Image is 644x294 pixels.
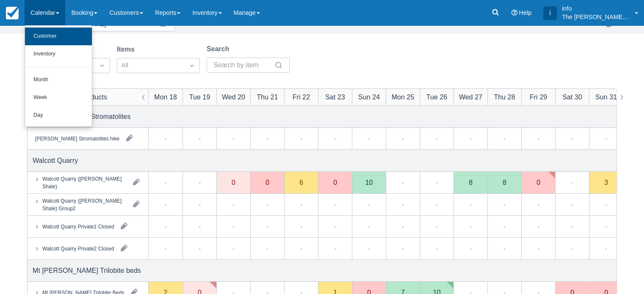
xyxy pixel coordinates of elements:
[117,44,138,55] label: Items
[164,221,166,231] div: -
[266,199,268,209] div: -
[436,221,438,231] div: -
[266,243,268,253] div: -
[470,221,472,231] div: -
[530,92,547,102] div: Fri 29
[6,7,19,19] img: checkfront-main-nav-mini-logo.png
[503,221,506,231] div: -
[300,243,302,253] div: -
[503,133,506,143] div: -
[266,221,268,231] div: -
[265,179,269,186] div: 0
[436,133,438,143] div: -
[42,245,114,252] div: Walcott Quarry Private2 Closed
[605,133,607,143] div: -
[189,92,210,102] div: Tue 19
[392,92,415,102] div: Mon 25
[595,92,617,102] div: Sun 31
[42,223,114,230] div: Walcott Quarry Private1 Closed
[470,243,472,253] div: -
[199,199,201,209] div: -
[368,243,370,253] div: -
[537,133,539,143] div: -
[164,199,166,209] div: -
[98,61,106,70] span: Dropdown icon
[605,221,607,231] div: -
[300,199,302,209] div: -
[257,92,278,102] div: Thu 21
[25,25,92,127] ul: Calendar
[571,221,573,231] div: -
[571,199,573,209] div: -
[25,27,92,45] a: Customer
[470,199,472,209] div: -
[436,199,438,209] div: -
[503,243,506,253] div: -
[562,4,630,13] p: info
[25,45,92,63] a: Inventory
[368,199,370,209] div: -
[266,133,268,143] div: -
[300,133,302,143] div: -
[562,92,582,102] div: Sat 30
[154,92,177,102] div: Mon 18
[25,89,92,107] a: Week
[188,61,196,70] span: Dropdown icon
[333,179,337,186] div: 0
[199,243,201,253] div: -
[605,199,607,209] div: -
[334,199,336,209] div: -
[33,265,141,275] div: Mt [PERSON_NAME] Trilobite beds
[299,179,303,186] div: 6
[33,155,78,165] div: Walcott Quarry
[232,179,235,186] div: 0
[42,175,126,190] div: Walcott Quarry ([PERSON_NAME] Shale)
[199,221,201,231] div: -
[222,92,245,102] div: Wed 20
[494,92,515,102] div: Thu 28
[213,58,273,73] input: Search by item
[402,199,404,209] div: -
[503,179,506,186] div: 8
[571,243,573,253] div: -
[469,179,473,186] div: 8
[334,243,336,253] div: -
[199,177,201,187] div: -
[470,133,472,143] div: -
[199,133,201,143] div: -
[571,177,573,187] div: -
[334,221,336,231] div: -
[402,243,404,253] div: -
[42,197,126,212] div: Walcott Quarry ([PERSON_NAME] Shale) Group2
[402,133,404,143] div: -
[426,92,448,102] div: Tue 26
[511,10,517,16] i: Help
[537,221,539,231] div: -
[35,135,119,142] div: [PERSON_NAME] Stromatolites hike
[459,92,482,102] div: Wed 27
[436,177,438,187] div: -
[300,221,302,231] div: -
[402,221,404,231] div: -
[25,71,92,89] a: Month
[537,243,539,253] div: -
[25,107,92,124] a: Day
[503,199,506,209] div: -
[325,92,345,102] div: Sat 23
[334,133,336,143] div: -
[604,179,608,186] div: 3
[365,179,373,186] div: 10
[358,92,380,102] div: Sun 24
[207,44,232,54] label: Search
[605,243,607,253] div: -
[368,221,370,231] div: -
[536,179,540,186] div: 0
[164,177,166,187] div: -
[164,133,166,143] div: -
[402,177,404,187] div: -
[562,13,630,21] p: The [PERSON_NAME] Shale Geoscience Foundation
[232,221,235,231] div: -
[543,6,557,20] div: i
[368,133,370,143] div: -
[293,92,310,102] div: Fri 22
